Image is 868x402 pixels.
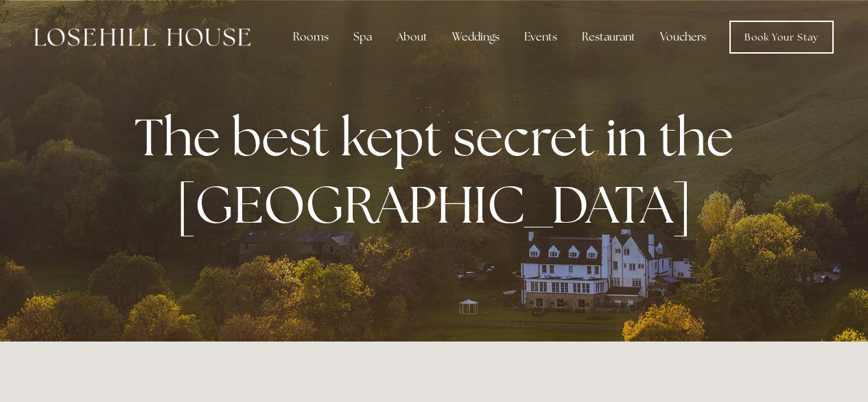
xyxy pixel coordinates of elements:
[513,23,568,51] div: Events
[729,21,834,54] a: Book Your Stay
[134,103,744,238] strong: The best kept secret in the [GEOGRAPHIC_DATA]
[34,28,250,46] img: Losehill House
[386,23,438,51] div: About
[282,23,340,51] div: Rooms
[441,23,511,51] div: Weddings
[571,23,646,51] div: Restaurant
[649,23,717,51] a: Vouchers
[342,23,383,51] div: Spa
